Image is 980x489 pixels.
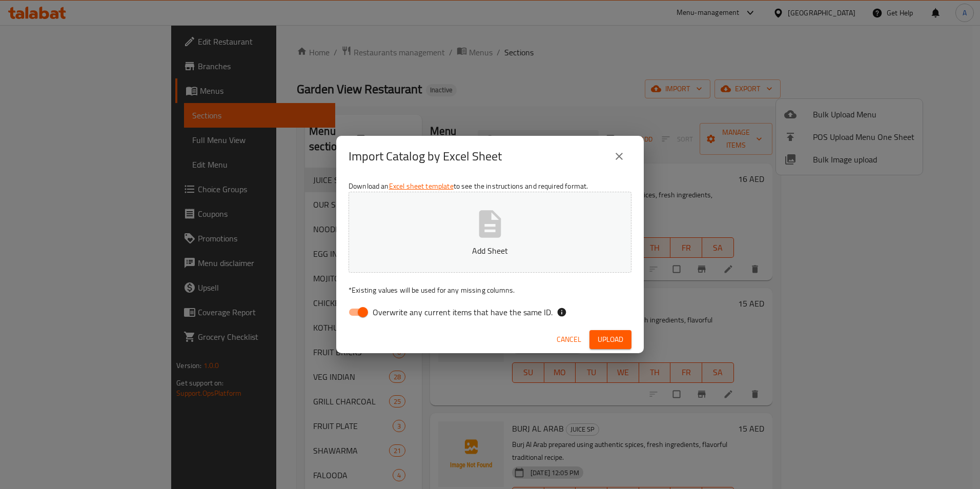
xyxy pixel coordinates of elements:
span: Upload [598,333,623,346]
h2: Import Catalog by Excel Sheet [349,148,502,165]
span: Cancel [557,333,581,346]
button: Upload [589,330,631,349]
p: Existing values will be used for any missing columns. [349,285,631,295]
button: Cancel [553,330,585,349]
button: Add Sheet [349,192,631,273]
div: Download an to see the instructions and required format. [336,177,644,325]
button: close [607,144,631,169]
svg: If the overwrite option isn't selected, then the items that match an existing ID will be ignored ... [557,307,567,317]
a: Excel sheet template [389,179,454,193]
p: Add Sheet [364,244,616,257]
span: Overwrite any current items that have the same ID. [373,306,553,318]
